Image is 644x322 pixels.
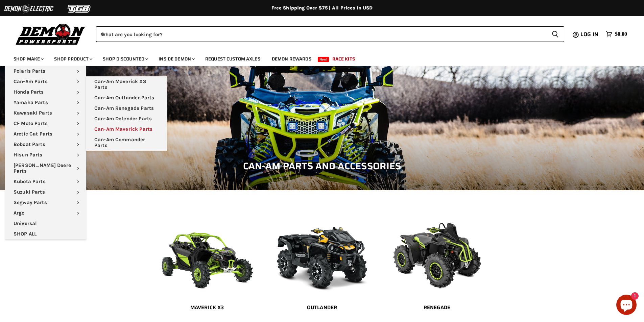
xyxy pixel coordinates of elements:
a: Hisun Parts [5,150,86,160]
img: Renegade [386,210,488,295]
h1: Can-Am Parts and Accessories [10,160,634,172]
img: Demon Powersports [14,22,88,46]
a: CF Moto Parts [5,118,86,129]
a: Segway Parts [5,197,86,208]
a: Can-Am Renegade Parts [86,103,167,114]
a: Kawasaki Parts [5,108,86,118]
a: SHOP ALL [5,229,86,239]
img: Demon Electric Logo 2 [3,2,54,15]
a: Argo [5,208,86,218]
a: Can-Am Commander Parts [86,134,167,151]
a: Kubota Parts [5,176,86,187]
ul: Main menu [8,49,625,66]
a: Race Kits [327,52,360,66]
a: Suzuki Parts [5,187,86,197]
a: Polaris Parts [5,66,86,76]
span: Log in [580,30,598,39]
a: [PERSON_NAME] Deere Parts [5,160,86,176]
a: Arctic Cat Parts [5,129,86,139]
input: When autocomplete results are available use up and down arrows to review and enter to select [96,26,546,42]
a: Honda Parts [5,87,86,97]
button: Search [546,26,564,42]
inbox-online-store-chat: Shopify online store chat [614,295,639,317]
img: Outlander [271,210,373,295]
a: Demon Rewards [267,52,316,66]
h2: Renegade [386,304,488,311]
a: Universal [5,218,86,229]
a: Shop Discounted [98,52,152,66]
a: Inside Demon [153,52,199,66]
span: New! [318,57,329,62]
a: Can-Am Defender Parts [86,114,167,124]
a: Can-Am Parts [5,76,86,87]
a: Log in [577,31,602,38]
a: Can-Am Maverick X3 Parts [86,76,167,93]
a: Maverick X3 [157,300,258,316]
form: Product [96,26,564,42]
a: Can-Am Maverick Parts [86,124,167,134]
a: Request Custom Axles [200,52,265,66]
div: Free Shipping Over $75 | All Prices In USD [52,5,593,11]
ul: Main menu [86,76,167,151]
ul: Main menu [5,66,86,239]
h2: Maverick X3 [157,304,258,311]
a: Outlander [271,300,373,316]
a: Renegade [386,300,488,316]
a: $0.00 [602,29,630,39]
a: Yamaha Parts [5,97,86,108]
span: $0.00 [615,31,627,38]
img: Maverick X3 [157,210,258,295]
a: Shop Make [8,52,48,66]
a: Can-Am Outlander Parts [86,93,167,103]
a: Shop Product [49,52,96,66]
a: Bobcat Parts [5,139,86,150]
img: TGB Logo 2 [54,2,105,15]
h2: Outlander [271,304,373,311]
